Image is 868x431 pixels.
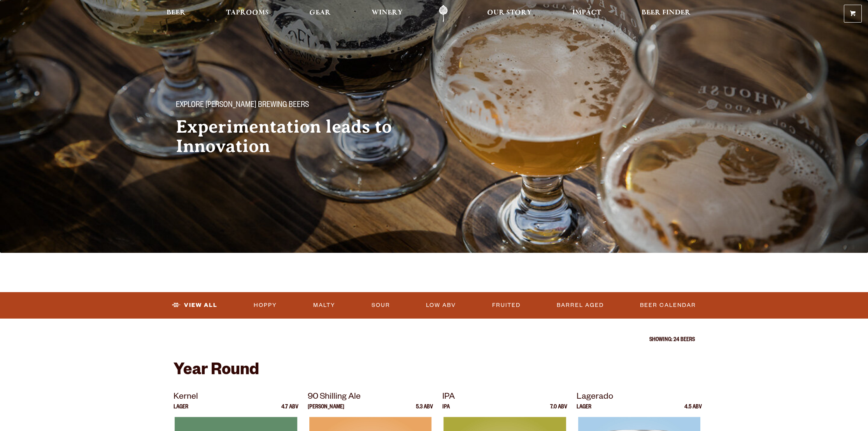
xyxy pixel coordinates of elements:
p: 7.0 ABV [550,405,567,417]
p: Lagerado [577,391,702,405]
a: Fruited [489,296,524,314]
p: 5.3 ABV [416,405,433,417]
p: IPA [442,391,568,405]
a: Malty [310,296,338,314]
p: 90 Shilling Ale [308,391,433,405]
p: Lager [577,405,591,417]
a: Sour [368,296,393,314]
p: 4.5 ABV [684,405,702,417]
a: View All [169,296,221,314]
h2: Year Round [174,362,695,381]
a: Taprooms [221,5,274,23]
a: Barrel Aged [554,296,607,314]
span: Winery [372,10,403,16]
a: Our Story [482,5,537,23]
p: [PERSON_NAME] [308,405,344,417]
span: Beer [167,10,186,16]
a: Beer [161,5,191,23]
a: Low ABV [423,296,459,314]
p: Lager [174,405,188,417]
p: Kernel [174,391,299,405]
span: Gear [309,10,331,16]
a: Beer Finder [637,5,696,23]
span: Beer Finder [642,10,691,16]
span: Taprooms [226,10,269,16]
span: Impact [572,10,601,16]
a: Odell Home [429,5,458,23]
a: Impact [567,5,606,23]
p: 4.7 ABV [281,405,298,417]
a: Gear [304,5,336,23]
p: IPA [442,405,450,417]
a: Hoppy [251,296,280,314]
a: Beer Calendar [637,296,699,314]
h2: Experimentation leads to Innovation [176,117,419,156]
span: Our Story [487,10,532,16]
span: Explore [PERSON_NAME] Brewing Beers [176,101,309,111]
p: Showing: 24 Beers [174,337,695,343]
a: Winery [366,5,408,23]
